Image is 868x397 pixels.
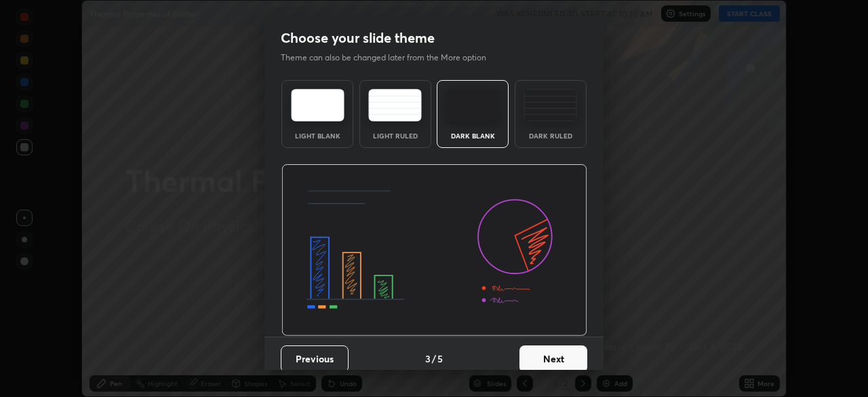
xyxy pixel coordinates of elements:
h2: Choose your slide theme [281,29,435,47]
button: Next [519,345,587,373]
img: darkThemeBanner.d06ce4a2.svg [281,164,587,337]
h4: 5 [437,352,443,366]
div: Dark Blank [446,132,500,139]
img: darkTheme.f0cc69e5.svg [446,89,500,121]
img: lightRuledTheme.5fabf969.svg [368,89,422,121]
img: darkRuledTheme.de295e13.svg [524,89,577,121]
div: Light Ruled [368,132,422,139]
p: Theme can also be changed later from the More option [281,52,500,64]
h4: 3 [425,352,431,366]
img: lightTheme.e5ed3b09.svg [291,89,344,121]
h4: / [432,352,436,366]
div: Light Blank [290,132,344,139]
button: Previous [281,345,349,373]
div: Dark Ruled [524,132,578,139]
